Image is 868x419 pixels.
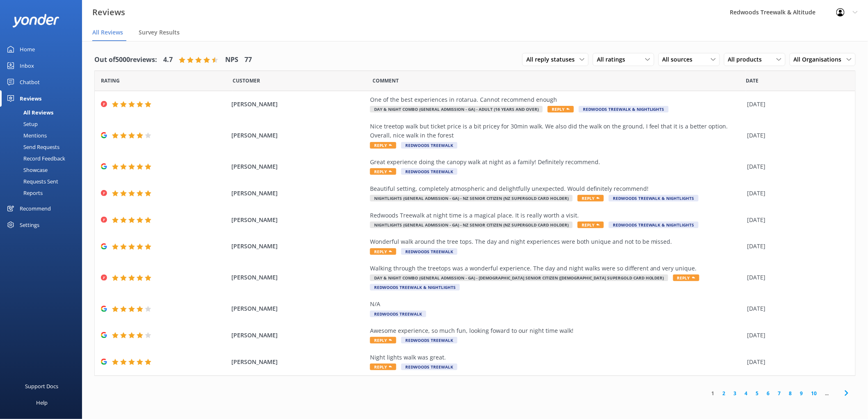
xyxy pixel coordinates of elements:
a: 2 [719,389,730,397]
div: Great experience doing the canopy walk at night as a family! Definitely recommend. [370,158,743,167]
div: Recommend [20,200,51,217]
a: 4 [741,389,752,397]
span: All products [728,55,767,64]
span: Redwoods Treewalk [401,248,457,255]
div: [DATE] [747,242,845,251]
div: [DATE] [747,357,845,366]
div: Home [20,41,35,57]
div: Support Docs [25,378,59,394]
span: Day & Night Combo (General Admission - GA) - Adult (16 years and over) [370,106,543,112]
div: Showcase [5,164,48,176]
span: Redwoods Treewalk & Nightlights [370,284,460,291]
div: [DATE] [747,131,845,140]
span: [PERSON_NAME] [231,304,366,313]
a: Setup [5,118,82,130]
div: [DATE] [747,304,845,313]
span: Redwoods Treewalk & Nightlights [609,195,699,201]
span: Survey Results [139,28,180,37]
div: [DATE] [747,162,845,171]
span: [PERSON_NAME] [231,162,366,171]
span: All Reviews [92,28,123,37]
span: [PERSON_NAME] [231,331,366,340]
a: 6 [763,389,774,397]
div: Setup [5,118,38,130]
div: Mentions [5,130,47,141]
span: Reply [370,337,396,343]
span: [PERSON_NAME] [231,189,366,198]
span: Day & Night Combo (General Admission - GA) - [DEMOGRAPHIC_DATA] Senior Citizen ([DEMOGRAPHIC_DATA... [370,275,668,281]
span: Reply [673,275,699,281]
h4: Out of 5000 reviews: [94,55,157,65]
a: Requests Sent [5,176,82,187]
span: Reply [370,364,396,370]
a: 8 [785,389,796,397]
h4: NPS [225,55,238,65]
a: Mentions [5,130,82,141]
div: Send Requests [5,141,59,153]
div: Requests Sent [5,176,58,187]
span: [PERSON_NAME] [231,100,366,109]
div: Nice treetop walk but ticket price is a bit pricey for 30min walk. We also did the walk on the gr... [370,122,743,140]
div: Wonderful walk around the tree tops. The day and night experiences were both unique and not to be... [370,237,743,246]
div: Beautiful setting, completely atmospheric and delightfully unexpected. Would definitely recommend! [370,184,743,193]
div: Reports [5,187,43,199]
span: Redwoods Treewalk [401,337,457,343]
a: 10 [807,389,821,397]
a: 5 [752,389,763,397]
span: Question [373,77,399,85]
div: Reviews [20,90,41,107]
span: [PERSON_NAME] [231,131,366,140]
div: [DATE] [747,100,845,109]
span: Redwoods Treewalk & Nightlights [609,222,699,228]
span: Reply [578,195,604,201]
span: Nightlights (General Admission - GA) - NZ Senior Citizen (NZ SuperGold Card Holder) [370,222,573,228]
div: [DATE] [747,331,845,340]
span: Reply [370,248,396,255]
span: Nightlights (General Admission - GA) - NZ Senior Citizen (NZ SuperGold Card Holder) [370,195,573,201]
a: Record Feedback [5,153,82,164]
span: [PERSON_NAME] [231,273,366,282]
div: Night lights walk was great. [370,353,743,362]
span: Reply [370,142,396,149]
span: [PERSON_NAME] [231,242,366,251]
a: Reports [5,187,82,199]
span: ... [821,389,833,397]
div: [DATE] [747,273,845,282]
span: All Organisations [794,55,847,64]
span: Redwoods Treewalk [401,168,457,175]
a: Send Requests [5,141,82,153]
div: Redwoods Treewalk at night time is a magical place. It is really worth a visit. [370,211,743,220]
span: Date [101,77,120,85]
a: Showcase [5,164,82,176]
h3: Reviews [92,6,125,19]
div: Awesome experience, so much fun, looking foward to our night time walk! [370,326,743,335]
a: All Reviews [5,107,82,118]
div: N/A [370,300,743,309]
span: [PERSON_NAME] [231,357,366,366]
span: Redwoods Treewalk & Nightlights [579,106,669,112]
span: All reply statuses [526,55,580,64]
span: All sources [662,55,698,64]
div: One of the best experiences in rotarua. Cannot recommend enough [370,95,743,104]
img: yonder-white-logo.png [12,14,59,27]
span: Date [746,77,759,85]
span: Redwoods Treewalk [401,142,457,149]
span: Reply [548,106,574,112]
a: 3 [730,389,741,397]
h4: 77 [244,55,252,65]
span: Reply [578,222,604,228]
div: [DATE] [747,189,845,198]
div: All Reviews [5,107,53,118]
div: Chatbot [20,74,40,90]
div: [DATE] [747,215,845,224]
div: Walking through the treetops was a wonderful experience. The day and night walks were so differen... [370,264,743,273]
a: 7 [774,389,785,397]
a: 1 [708,389,719,397]
span: Redwoods Treewalk [370,311,426,317]
div: Settings [20,217,39,233]
div: Inbox [20,57,34,74]
h4: 4.7 [163,55,173,65]
div: Help [36,394,48,411]
div: Record Feedback [5,153,65,164]
span: Redwoods Treewalk [401,364,457,370]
